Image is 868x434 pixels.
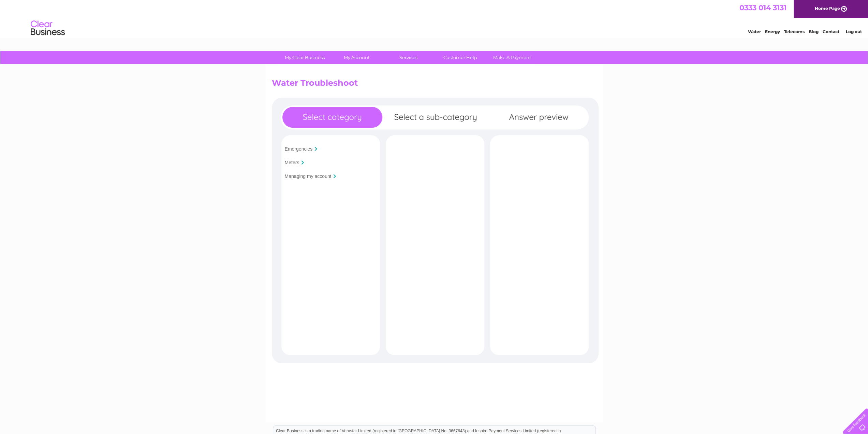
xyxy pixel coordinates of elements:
a: Contact [823,29,839,34]
a: 0333 014 3131 [739,3,786,12]
a: Energy [765,29,780,34]
a: My Account [328,51,385,64]
a: Services [380,51,437,64]
a: Blog [809,29,819,34]
a: Water [748,29,761,34]
div: Clear Business is a trading name of Verastar Limited (registered in [GEOGRAPHIC_DATA] No. 3667643... [273,4,595,33]
a: Telecoms [784,29,805,34]
a: Log out [845,29,862,34]
img: logo.png [30,18,65,39]
a: My Clear Business [277,51,333,64]
h2: Water Troubleshoot [272,78,597,91]
input: Managing my account [285,173,332,179]
a: Customer Help [432,51,488,64]
a: Make A Payment [484,51,540,64]
input: Emergencies [285,146,313,152]
input: Meters [285,160,299,165]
